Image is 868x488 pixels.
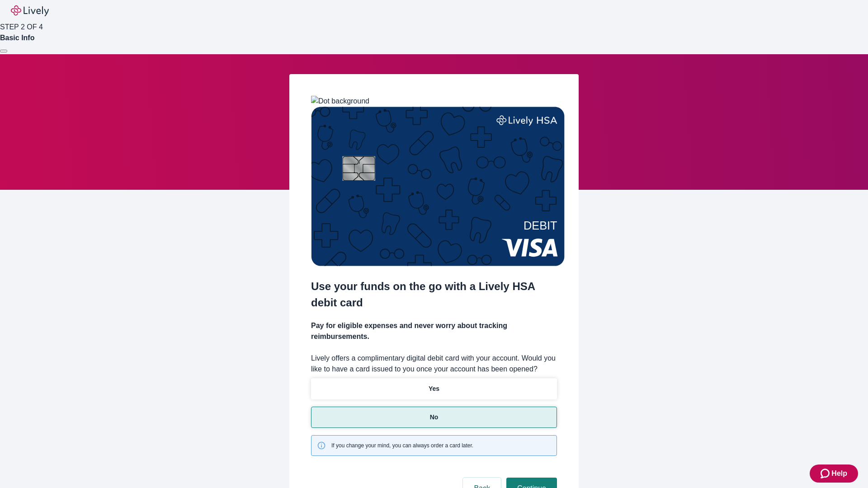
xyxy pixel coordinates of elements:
img: Lively [11,5,49,16]
button: Zendesk support iconHelp [810,465,858,483]
button: Yes [311,378,557,399]
h2: Use your funds on the go with a Lively HSA debit card [311,278,557,311]
img: Dot background [311,96,369,107]
label: Lively offers a complimentary digital debit card with your account. Would you like to have a card... [311,353,557,375]
p: No [430,413,439,422]
img: Debit card [311,107,565,266]
span: Help [831,468,847,479]
span: If you change your mind, you can always order a card later. [331,441,473,450]
p: Yes [429,384,439,394]
svg: Zendesk support icon [821,468,831,479]
h4: Pay for eligible expenses and never worry about tracking reimbursements. [311,320,557,342]
button: No [311,407,557,428]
